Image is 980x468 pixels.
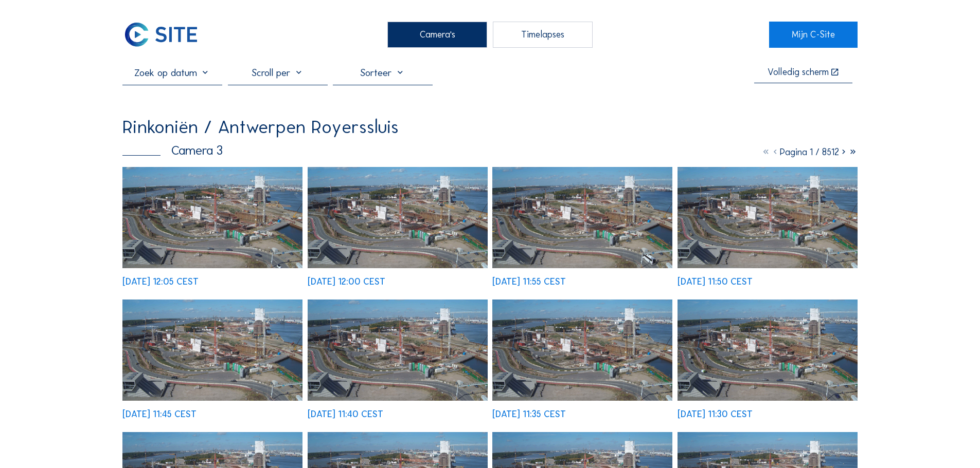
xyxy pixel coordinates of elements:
[492,277,566,287] div: [DATE] 11:55 CEST
[678,167,858,268] img: image_52916273
[122,22,200,47] img: C-SITE Logo
[308,299,488,401] img: image_52915969
[492,167,672,268] img: image_52916333
[308,277,385,287] div: [DATE] 12:00 CEST
[308,167,488,268] img: image_52916499
[122,66,222,79] input: Zoek op datum 󰅀
[678,410,753,419] div: [DATE] 11:30 CEST
[678,277,753,287] div: [DATE] 11:50 CEST
[122,410,197,419] div: [DATE] 11:45 CEST
[122,118,399,136] div: Rinkoniën / Antwerpen Royerssluis
[308,410,383,419] div: [DATE] 11:40 CEST
[387,22,487,47] div: Camera's
[122,299,302,401] img: image_52916122
[493,22,593,47] div: Timelapses
[492,299,672,401] img: image_52915799
[122,144,223,157] div: Camera 3
[769,22,857,47] a: Mijn C-Site
[492,410,566,419] div: [DATE] 11:35 CEST
[122,277,199,287] div: [DATE] 12:05 CEST
[768,68,829,78] div: Volledig scherm
[780,146,839,158] span: Pagina 1 / 8512
[122,167,302,268] img: image_52916650
[122,22,210,47] a: C-SITE Logo
[678,299,858,401] img: image_52915740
